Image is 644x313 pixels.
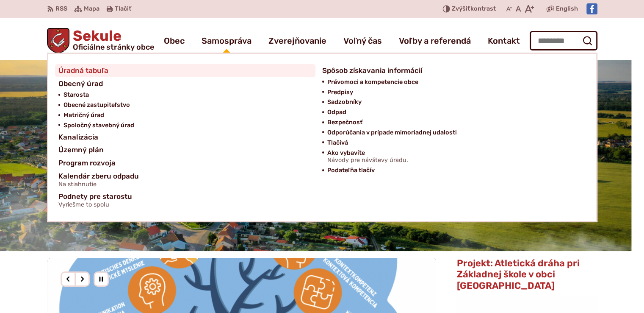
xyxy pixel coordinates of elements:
[58,201,132,208] span: Vyriešme to spolu
[64,100,312,110] a: Obecné zastupiteľstvo
[399,29,471,53] a: Voľby a referendá
[64,90,312,100] a: Starosta
[75,271,90,287] div: Nasledujúci slajd
[327,148,576,166] a: Ako vybavíteNávody pre návštevy úradu.
[327,87,353,98] span: Predpisy
[202,29,252,53] a: Samospráva
[268,29,326,53] a: Zverejňovanie
[456,257,579,291] span: Projekt: Atletická dráha pri Základnej škole v obci [GEOGRAPHIC_DATA]
[327,117,362,128] span: Bezpečnosť
[58,77,103,90] span: Obecný úrad
[556,4,578,14] span: English
[586,3,597,14] img: Prejsť na Facebook stránku
[64,120,312,131] a: Spoločný stavebný úrad
[327,165,375,176] span: Podateľňa tlačív
[327,77,418,87] span: Právomoci a kompetencie obce
[94,271,109,287] div: Pozastaviť pohyb slajdera
[58,156,116,170] span: Program rozvoja
[58,181,139,188] span: Na stiahnutie
[47,28,155,53] a: Logo Sekule, prejsť na domovskú stránku.
[58,170,312,190] a: Kalendár zberu odpaduNa stiahnutie
[58,131,312,144] a: Kanalizácia
[58,170,139,190] span: Kalendár zberu odpadu
[327,138,576,148] a: Tlačivá
[73,43,154,51] span: Oficiálne stránky obce
[327,165,576,176] a: Podateľňa tlačív
[58,156,312,170] a: Program rozvoja
[327,128,576,138] a: Odporúčania v prípade mimoriadnej udalosti
[84,4,100,14] span: Mapa
[327,77,576,87] a: Právomoci a kompetencie obce
[58,77,312,90] a: Obecný úrad
[64,100,130,110] span: Obecné zastupiteľstvo
[452,6,496,13] span: kontrast
[327,138,348,148] span: Tlačivá
[115,6,131,13] span: Tlačiť
[327,128,457,138] span: Odporúčania v prípade mimoriadnej udalosti
[343,29,382,53] a: Voľný čas
[488,29,520,53] a: Kontakt
[327,107,346,117] span: Odpad
[64,110,312,120] a: Matričný úrad
[55,4,67,14] span: RSS
[64,110,104,120] span: Matričný úrad
[58,190,132,211] span: Podnety pre starostu
[58,143,312,156] a: Územný plán
[322,64,576,77] a: Spôsob získavania informácií
[58,64,312,77] a: Úradná tabuľa
[554,4,580,14] a: English
[58,143,104,156] span: Územný plán
[58,131,98,144] span: Kanalizácia
[327,157,408,164] span: Návody pre návštevy úradu.
[452,5,470,12] span: Zvýšiť
[327,117,576,128] a: Bezpečnosť
[322,64,422,77] span: Spôsob získavania informácií
[58,64,108,77] span: Úradná tabuľa
[61,271,76,287] div: Predošlý slajd
[47,28,70,53] img: Prejsť na domovskú stránku
[69,29,154,51] h1: Sekule
[64,120,134,131] span: Spoločný stavebný úrad
[327,107,576,117] a: Odpad
[164,29,185,53] a: Obec
[327,87,576,98] a: Predpisy
[327,148,408,166] span: Ako vybavíte
[327,97,362,107] span: Sadzobníky
[327,97,576,107] a: Sadzobníky
[58,190,576,211] a: Podnety pre starostuVyriešme to spolu
[64,90,89,100] span: Starosta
